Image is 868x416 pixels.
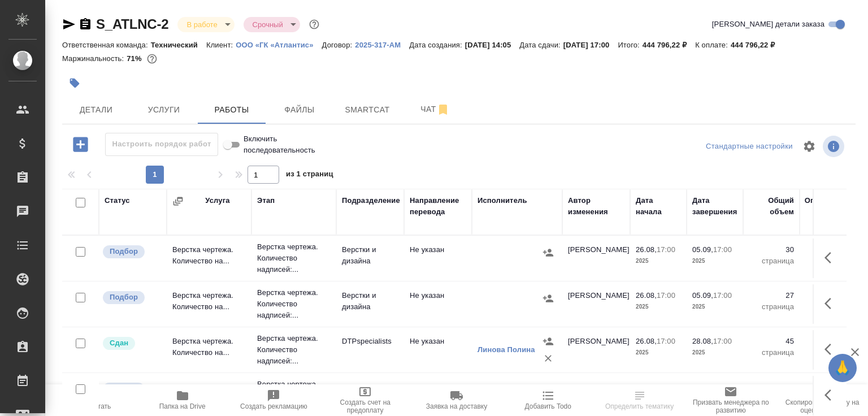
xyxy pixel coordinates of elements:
[657,245,675,254] p: 17:00
[713,337,732,345] p: 17:00
[336,330,404,370] td: DTPspecialists
[685,384,776,416] button: Призвать менеджера по развитию
[805,301,862,313] p: страница
[657,291,675,300] p: 17:00
[408,102,462,116] span: Чат
[643,41,695,49] p: 444 796,22 ₽
[167,376,251,415] td: Верстка чертежа. Количество на...
[257,195,275,206] div: Этап
[426,402,487,410] span: Заявка на доставку
[636,195,681,218] div: Дата начала
[257,333,331,367] p: Верстка чертежа. Количество надписей:...
[519,41,563,49] p: Дата сдачи:
[102,290,161,305] div: Можно подбирать исполнителей
[692,337,713,345] p: 28.08,
[594,384,685,416] button: Определить тематику
[636,255,681,267] p: 2025
[172,196,184,207] button: Сгруппировать
[749,382,794,393] p: 50
[62,54,127,63] p: Маржинальность:
[636,337,657,345] p: 26.08,
[692,383,713,391] p: 05.09,
[776,384,868,416] button: Скопировать ссылку на оценку заказа
[749,244,794,255] p: 30
[342,195,400,206] div: Подразделение
[244,17,300,32] div: В работе
[713,245,732,254] p: 17:00
[206,41,236,49] p: Клиент:
[319,384,411,416] button: Создать счет на предоплату
[823,136,847,157] span: Посмотреть информацию
[692,245,713,254] p: 05.09,
[540,290,557,307] button: Назначить
[167,330,251,370] td: Верстка чертежа. Количество на...
[240,402,307,410] span: Создать рекламацию
[540,350,557,367] button: Удалить
[167,239,251,278] td: Верстка чертежа. Количество на...
[563,41,618,49] p: [DATE] 17:00
[257,287,331,321] p: Верстка чертежа. Количество надписей:...
[712,19,824,30] span: [PERSON_NAME] детали заказа
[409,41,465,49] p: Дата создания:
[65,133,96,156] button: Добавить работу
[244,133,315,156] span: Включить последовательность
[272,103,327,117] span: Файлы
[404,376,472,415] td: Не указан
[137,103,191,117] span: Услуги
[355,40,409,49] a: 2025-317-АМ
[102,382,161,397] div: Можно подбирать исполнителей
[562,239,630,278] td: [PERSON_NAME]
[525,402,571,410] span: Добавить Todo
[127,54,144,63] p: 71%
[502,384,594,416] button: Добавить Todo
[818,382,845,409] button: Здесь прячутся важные кнопки
[562,376,630,415] td: [PERSON_NAME]
[605,402,674,410] span: Определить тематику
[657,337,675,345] p: 17:00
[286,167,333,184] span: из 1 страниц
[62,41,151,49] p: Ответственная команда:
[636,347,681,358] p: 2025
[228,384,320,416] button: Создать рекламацию
[340,103,394,117] span: Smartcat
[805,382,862,393] p: 50
[110,246,138,257] p: Подбор
[205,103,259,117] span: Работы
[145,51,159,66] button: 106935.54 RUB;
[692,255,737,267] p: 2025
[749,336,794,347] p: 45
[562,330,630,370] td: [PERSON_NAME]
[692,398,770,414] span: Призвать менеджера по развитию
[159,402,206,410] span: Папка на Drive
[568,195,624,218] div: Автор изменения
[731,41,783,49] p: 444 796,22 ₽
[796,133,823,160] span: Настроить таблицу
[355,41,409,49] p: 2025-317-АМ
[79,18,92,31] button: Скопировать ссылку
[749,195,794,218] div: Общий объем
[404,330,472,370] td: Не указан
[236,40,322,49] a: ООО «ГК «Атлантис»
[236,41,322,49] p: ООО «ГК «Атлантис»
[336,239,404,278] td: Верстки и дизайна
[62,18,76,31] button: Скопировать ссылку для ЯМессенджера
[102,336,161,351] div: Менеджер проверил работу исполнителя, передает ее на следующий этап
[110,337,128,349] p: Сдан
[105,195,130,206] div: Статус
[404,239,472,278] td: Не указан
[805,255,862,267] p: страница
[562,284,630,324] td: [PERSON_NAME]
[636,245,657,254] p: 26.08,
[62,71,87,96] button: Добавить тэг
[151,41,206,49] p: Технический
[749,290,794,301] p: 27
[540,244,557,261] button: Назначить
[692,301,737,313] p: 2025
[618,41,642,49] p: Итого:
[540,382,557,398] button: Назначить
[805,195,862,218] div: Оплачиваемый объем
[167,284,251,324] td: Верстка чертежа. Количество на...
[336,284,404,324] td: Верстки и дизайна
[307,17,322,32] button: Доп статусы указывают на важность/срочность заказа
[322,41,355,49] p: Договор:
